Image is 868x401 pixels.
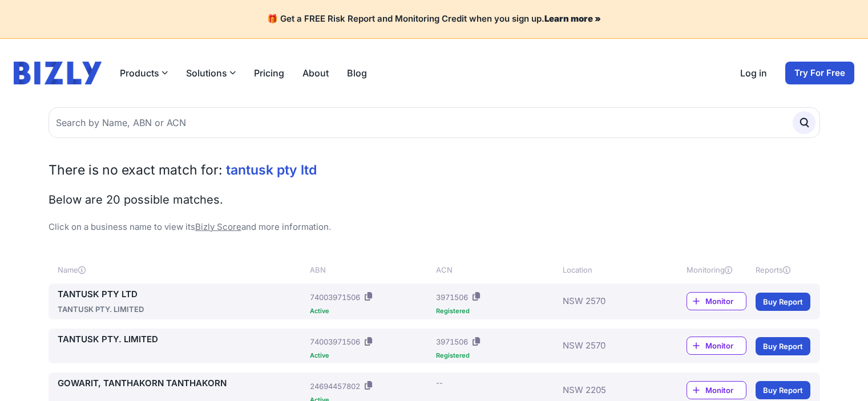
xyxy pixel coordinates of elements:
span: There is no exact match for: [49,162,223,178]
a: Blog [347,66,367,80]
span: Monitor [705,384,746,396]
a: Monitor [687,381,746,399]
div: Active [310,308,431,314]
a: Log in [740,66,767,80]
div: 3971506 [436,336,468,347]
div: Location [563,264,653,276]
a: Buy Report [756,337,810,355]
span: Monitor [705,340,746,351]
a: Buy Report [756,293,810,311]
span: Monitor [705,295,746,307]
a: Bizly Score [195,221,241,232]
div: Reports [756,264,810,276]
a: Monitor [687,292,746,310]
a: Learn more » [544,13,601,24]
div: 74003971506 [310,336,360,347]
a: About [302,66,329,80]
div: 3971506 [436,291,468,303]
button: Products [120,66,168,80]
div: Monitoring [687,264,746,276]
div: -- [436,377,443,388]
a: Buy Report [756,381,810,399]
div: Name [58,264,306,276]
p: Click on a business name to view its and more information. [49,221,820,234]
div: Registered [436,353,558,359]
a: Monitor [687,337,746,355]
div: Active [310,353,431,359]
div: ABN [310,264,431,276]
a: TANTUSK PTY. LIMITED [58,333,306,346]
a: Try For Free [785,62,854,84]
div: TANTUSK PTY. LIMITED [58,303,306,315]
a: TANTUSK PTY LTD [58,288,306,301]
input: Search by Name, ABN or ACN [49,107,820,138]
div: ACN [436,264,558,276]
div: 74003971506 [310,291,360,303]
div: 24694457802 [310,380,360,392]
div: NSW 2570 [563,333,653,359]
a: GOWARIT, TANTHAKORN TANTHAKORN [58,377,306,390]
a: Pricing [254,66,284,80]
span: Below are 20 possible matches. [49,193,223,206]
h4: 🎁 Get a FREE Risk Report and Monitoring Credit when you sign up. [14,14,854,25]
div: NSW 2570 [563,288,653,315]
button: Solutions [186,66,236,80]
div: Registered [436,308,558,314]
span: tantusk pty ltd [226,162,317,178]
